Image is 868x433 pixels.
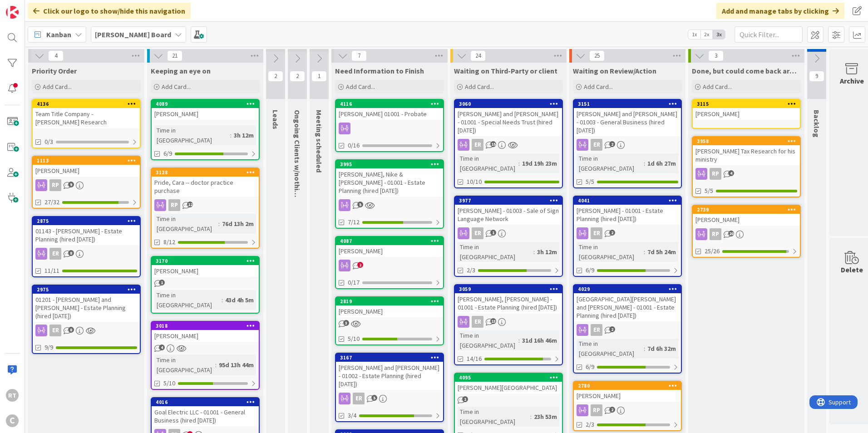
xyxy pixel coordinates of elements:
div: RP [33,179,140,191]
div: ER [472,139,483,151]
div: 3059 [455,285,562,293]
div: 1113 [33,157,140,165]
div: 01143 - [PERSON_NAME] - Estate Planning (hired [DATE]) [33,225,140,245]
div: [PERSON_NAME] [33,165,140,177]
a: 3167[PERSON_NAME] and [PERSON_NAME] - 01002 - Estate Planning (hired [DATE])ER3/4 [335,353,444,422]
div: 4087[PERSON_NAME] [336,237,443,257]
span: Add Card... [162,83,191,91]
div: 3170 [156,258,259,264]
div: 4041 [578,197,681,204]
a: 4041[PERSON_NAME] - 01001 - Estate Planning (hired [DATE])ERTime in [GEOGRAPHIC_DATA]:7d 5h 24m6/9 [573,196,682,277]
div: 01201 - [PERSON_NAME] and [PERSON_NAME] - Estate Planning (hired [DATE]) [33,294,140,322]
div: 2875 [33,217,140,225]
div: 3128 [156,169,259,176]
div: Time in [GEOGRAPHIC_DATA] [154,290,222,310]
div: Time in [GEOGRAPHIC_DATA] [458,330,518,350]
a: 3018[PERSON_NAME]Time in [GEOGRAPHIC_DATA]:95d 13h 44m5/10 [151,321,260,390]
span: 5 [371,395,377,401]
span: Leads [271,110,280,129]
span: Need Information to Finish [335,66,424,75]
div: 3977 [455,197,562,205]
div: [PERSON_NAME] and [PERSON_NAME] - 01001 - Special Needs Trust (hired [DATE]) [455,108,562,136]
span: 2 [609,407,615,413]
div: 3995 [340,161,443,167]
span: 2 [290,71,305,82]
span: 12 [187,202,193,207]
div: 7d 6h 32m [645,344,678,354]
span: 9/9 [44,343,53,352]
div: 4116 [336,100,443,108]
div: 4087 [340,238,443,244]
a: 2780[PERSON_NAME]RP2/3 [573,381,682,431]
div: 3151[PERSON_NAME] and [PERSON_NAME] - 01003 - General Business (hired [DATE]) [574,100,681,136]
span: 9 [809,71,824,82]
div: 4016 [156,399,259,405]
a: 4029[GEOGRAPHIC_DATA][PERSON_NAME] and [PERSON_NAME] - 01001 - Estate Planning (hired [DATE])ERTi... [573,284,682,374]
span: : [644,247,645,257]
div: 4089[PERSON_NAME] [152,100,259,120]
span: Waiting on Review/Action [573,66,656,75]
div: 7d 5h 24m [645,247,678,257]
a: 3059[PERSON_NAME], [PERSON_NAME] - 01001 - Estate Planning (hired [DATE])ERTime in [GEOGRAPHIC_DA... [454,284,563,365]
span: Done, but could come back around [692,66,801,75]
div: 76d 13h 2m [220,219,256,229]
span: 14/16 [467,354,482,364]
div: 3128Pride, Cara -- doctor practice purchase [152,168,259,197]
div: 1113[PERSON_NAME] [33,157,140,177]
span: 0/16 [348,141,360,150]
div: RP [710,168,721,180]
input: Quick Filter... [735,26,803,43]
a: 2819[PERSON_NAME]5/10 [335,296,444,345]
div: 3977 [459,197,562,204]
span: 1x [688,30,700,39]
span: 25 [589,50,605,61]
div: 4041[PERSON_NAME] - 01001 - Estate Planning (hired [DATE]) [574,197,681,225]
span: Ongoing Clients w/nothing ATM [293,110,302,214]
a: 297501201 - [PERSON_NAME] and [PERSON_NAME] - Estate Planning (hired [DATE])ER9/9 [32,285,141,354]
span: Add Card... [43,83,72,91]
div: 297501201 - [PERSON_NAME] and [PERSON_NAME] - Estate Planning (hired [DATE]) [33,285,140,322]
div: 2819[PERSON_NAME] [336,297,443,317]
div: 2875 [37,218,140,224]
div: 3995 [336,160,443,168]
div: RP [693,168,800,180]
div: Delete [841,264,863,275]
div: ER [574,324,681,336]
div: 2975 [37,286,140,293]
div: 4116 [340,101,443,107]
div: 3958 [693,137,800,145]
span: 9 [68,182,74,187]
div: RP [574,404,681,416]
a: 1113[PERSON_NAME]RP27/32 [32,156,141,209]
div: 4136Team Title Company - [PERSON_NAME] Research [33,100,140,128]
span: 3x [713,30,725,39]
span: 13 [490,318,496,324]
div: RT [6,389,19,402]
div: [PERSON_NAME] [336,305,443,317]
div: 1d 6h 27m [645,158,678,168]
div: C [6,414,19,427]
div: 2780 [574,382,681,390]
span: : [518,335,520,345]
a: 4136Team Title Company - [PERSON_NAME] Research0/3 [32,99,141,148]
span: Backlog [812,110,821,138]
span: 8 [68,250,74,256]
div: ER [591,139,602,151]
b: [PERSON_NAME] Board [95,30,171,39]
span: 7 [351,50,367,61]
div: 4095[PERSON_NAME][GEOGRAPHIC_DATA] [455,374,562,394]
div: 2739[PERSON_NAME] [693,206,800,226]
div: 3060 [455,100,562,108]
span: Add Card... [346,83,375,91]
span: 5 [357,202,363,207]
div: 3059 [459,286,562,292]
div: [PERSON_NAME], [PERSON_NAME] - 01001 - Estate Planning (hired [DATE]) [455,293,562,313]
div: 31d 16h 46m [520,335,559,345]
span: 5/10 [348,334,360,344]
a: 3170[PERSON_NAME]Time in [GEOGRAPHIC_DATA]:43d 4h 5m [151,256,260,314]
a: 4087[PERSON_NAME]0/17 [335,236,444,289]
a: 3151[PERSON_NAME] and [PERSON_NAME] - 01003 - General Business (hired [DATE])ERTime in [GEOGRAPHI... [573,99,682,188]
span: 5/5 [705,186,713,196]
div: 3115 [693,100,800,108]
div: [PERSON_NAME] - 01001 - Estate Planning (hired [DATE]) [574,205,681,225]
